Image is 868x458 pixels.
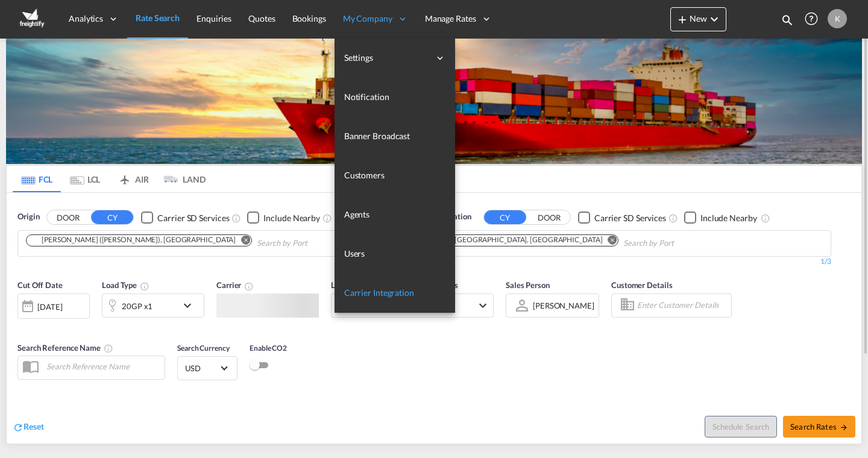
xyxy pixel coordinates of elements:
span: My Company [343,13,392,25]
span: Agents [344,209,370,219]
div: Press delete to remove this chip. [30,235,238,245]
md-icon: icon-chevron-down [476,298,490,313]
md-icon: Unchecked: Ignores neighbouring ports when fetching rates.Checked : Includes neighbouring ports w... [322,213,332,223]
a: Banner Broadcast [335,117,455,156]
md-tab-item: FCL [13,166,61,192]
a: Users [335,234,455,274]
md-tab-item: LAND [157,166,206,192]
md-icon: icon-refresh [13,422,24,433]
span: Search Rates [790,422,848,431]
span: Help [801,8,822,29]
div: OriginDOOR CY Checkbox No InkUnchecked: Search for CY (Container Yard) services for all selected ... [7,193,861,443]
md-icon: The selected Trucker/Carrierwill be displayed in the rate results If the rates are from another f... [244,281,254,291]
md-checkbox: Checkbox No Ink [684,211,757,224]
md-icon: icon-arrow-right [840,423,848,431]
div: 1/3 [17,257,418,267]
span: Destination [430,211,471,223]
span: / Incoterms [419,280,458,290]
md-checkbox: Checkbox No Ink [578,211,666,224]
button: CY [91,210,133,224]
md-icon: icon-information-outline [140,281,149,291]
div: [PERSON_NAME] [533,301,594,310]
span: Enquiries [197,13,231,24]
div: K [828,9,847,28]
span: Bookings [292,13,326,24]
img: 3d225a30cc1e11efa36889090031b57f.png [18,5,45,33]
span: Settings [344,52,430,64]
div: Include Nearby [700,212,757,224]
button: Remove [233,235,251,247]
div: Freight Origin Destination Factory Stuffingicon-chevron-down [331,293,494,318]
md-tab-item: AIR [109,166,157,192]
div: icon-refreshReset [13,421,44,434]
button: Remove [600,235,618,247]
span: Carrier Integration [344,287,414,298]
input: Enter Customer Details [637,296,728,315]
button: Search Ratesicon-arrow-right [783,416,855,438]
span: Enable CO2 [250,343,287,353]
md-tab-item: LCL [61,166,109,192]
div: [DATE] [37,301,62,312]
div: Settings [335,39,455,78]
span: Load Type [102,280,149,290]
a: Carrier Integration [335,274,455,313]
div: Carrier SD Services [157,212,229,224]
span: Sales Person [506,280,550,290]
a: Notification [335,78,455,117]
md-icon: Your search will be saved by the below given name [104,343,113,353]
md-checkbox: Checkbox No Ink [141,211,229,224]
input: Chips input. [623,234,738,253]
span: Analytics [69,13,103,25]
md-icon: Unchecked: Ignores neighbouring ports when fetching rates.Checked : Includes neighbouring ports w... [761,213,770,223]
div: 20GP x1icon-chevron-down [102,293,204,318]
span: Customers [344,170,385,180]
md-icon: icon-chevron-down [180,298,201,313]
md-icon: Unchecked: Search for CY (Container Yard) services for all selected carriers.Checked : Search for... [668,213,678,223]
div: 20GP x1 [122,298,153,315]
span: Notification [344,92,389,102]
button: icon-plus 400-fgNewicon-chevron-down [670,7,726,31]
md-select: Sales Person: Kirk Aranha [532,296,596,314]
span: Search Reference Name [17,343,113,353]
span: Users [344,248,365,259]
button: DOOR [47,211,89,225]
a: Customers [335,156,455,195]
md-chips-wrap: Chips container. Use arrow keys to select chips. [437,231,743,253]
button: CY [484,210,526,224]
span: Banner Broadcast [344,131,410,141]
md-icon: icon-airplane [118,172,132,181]
span: Carrier [216,280,254,290]
div: Jawaharlal Nehru (Nhava Sheva), INNSA [30,235,236,245]
span: Quotes [248,13,275,24]
span: USD [185,363,219,374]
span: Locals & Custom Charges [331,280,458,290]
a: Agents [335,195,455,234]
div: Press delete to remove this chip. [443,235,605,245]
md-icon: icon-chevron-down [707,12,722,27]
input: Chips input. [257,234,371,253]
md-icon: icon-plus 400-fg [675,12,690,27]
span: Manage Rates [425,13,476,25]
div: Carrier SD Services [594,212,666,224]
div: Help [801,8,828,30]
div: [DATE] [17,293,90,319]
md-icon: icon-magnify [781,13,794,27]
div: 1/3 [430,257,831,267]
button: Note: By default Schedule search will only considerorigin ports, destination ports and cut off da... [705,416,777,438]
img: LCL+%26+FCL+BACKGROUND.png [6,39,862,164]
input: Search Reference Name [40,357,165,375]
span: Search Currency [177,343,230,353]
md-chips-wrap: Chips container. Use arrow keys to select chips. [24,231,376,253]
md-icon: Unchecked: Search for CY (Container Yard) services for all selected carriers.Checked : Search for... [231,213,241,223]
span: Cut Off Date [17,280,63,290]
span: New [675,13,722,24]
md-pagination-wrapper: Use the left and right arrow keys to navigate between tabs [13,166,206,192]
md-datepicker: Select [17,317,27,333]
div: Include Nearby [263,212,320,224]
button: DOOR [528,211,570,225]
span: Rate Search [136,13,180,23]
md-checkbox: Checkbox No Ink [247,211,320,224]
md-select: Select Currency: $ USDUnited States Dollar [184,359,231,377]
span: Reset [24,421,44,431]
